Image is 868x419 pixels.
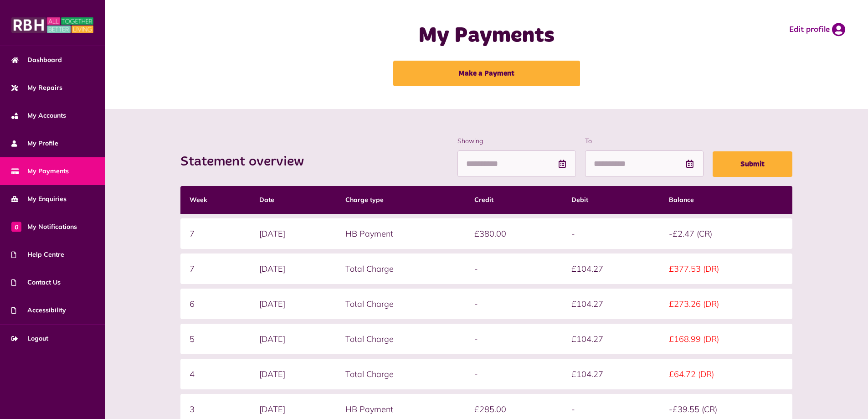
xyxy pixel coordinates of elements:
th: Debit [562,186,659,214]
td: £104.27 [562,324,659,354]
label: To [585,136,704,146]
span: My Repairs [11,83,62,93]
td: Total Charge [336,359,465,389]
span: My Payments [11,166,69,176]
td: [DATE] [250,359,336,389]
span: My Enquiries [11,194,67,204]
td: Total Charge [336,324,465,354]
td: £64.72 (DR) [660,359,792,389]
span: My Profile [11,139,58,148]
span: Logout [11,334,48,343]
img: MyRBH [11,16,93,34]
td: [DATE] [250,218,336,249]
td: - [465,359,562,389]
a: Edit profile [789,23,845,36]
td: £104.27 [562,289,659,319]
td: 6 [180,289,250,319]
td: - [465,324,562,354]
td: £104.27 [562,253,659,284]
th: Balance [660,186,792,214]
th: Charge type [336,186,465,214]
td: £168.99 (DR) [660,324,792,354]
td: 7 [180,218,250,249]
h2: Statement overview [180,154,313,170]
td: 5 [180,324,250,354]
span: Dashboard [11,55,62,65]
td: [DATE] [250,253,336,284]
td: [DATE] [250,324,336,354]
a: Make a Payment [393,61,580,86]
td: £273.26 (DR) [660,289,792,319]
td: -£2.47 (CR) [660,218,792,249]
td: £377.53 (DR) [660,253,792,284]
td: HB Payment [336,218,465,249]
th: Week [180,186,250,214]
td: - [465,253,562,284]
td: Total Charge [336,289,465,319]
td: [DATE] [250,289,336,319]
h1: My Payments [305,23,668,49]
td: Total Charge [336,253,465,284]
span: Contact Us [11,278,61,287]
th: Credit [465,186,562,214]
label: Showing [457,136,576,146]
button: Submit [713,151,792,177]
span: Help Centre [11,250,64,259]
span: My Accounts [11,111,66,120]
td: 7 [180,253,250,284]
td: 4 [180,359,250,389]
td: - [465,289,562,319]
span: Accessibility [11,305,66,315]
th: Date [250,186,336,214]
td: £104.27 [562,359,659,389]
span: My Notifications [11,222,77,232]
td: £380.00 [465,218,562,249]
span: 0 [11,222,21,232]
td: - [562,218,659,249]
